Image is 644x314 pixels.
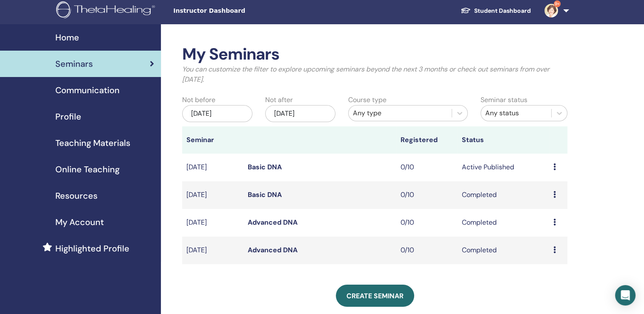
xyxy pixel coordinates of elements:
[182,237,243,264] td: [DATE]
[55,242,129,255] span: Highlighted Profile
[182,126,243,154] th: Seminar
[55,216,104,228] span: My Account
[56,1,158,20] img: logo.png
[396,209,458,237] td: 0/10
[265,105,335,122] div: [DATE]
[55,110,81,123] span: Profile
[457,237,549,264] td: Completed
[55,57,93,70] span: Seminars
[248,190,282,199] a: Basic DNA
[396,126,458,154] th: Registered
[396,181,458,209] td: 0/10
[248,245,298,254] a: Advanced DNA
[461,7,471,14] img: graduation-cap-white.svg
[544,4,558,17] img: default.jpg
[336,285,414,307] a: Create seminar
[55,31,79,44] span: Home
[55,84,120,97] span: Communication
[182,95,215,105] label: Not before
[182,154,243,181] td: [DATE]
[55,189,97,202] span: Resources
[348,95,386,105] label: Course type
[182,64,567,85] p: You can customize the filter to explore upcoming seminars beyond the next 3 months or check out s...
[454,3,538,19] a: Student Dashboard
[346,291,404,300] span: Create seminar
[481,95,527,105] label: Seminar status
[457,181,549,209] td: Completed
[457,209,549,237] td: Completed
[353,108,448,118] div: Any type
[182,181,243,209] td: [DATE]
[457,126,549,154] th: Status
[182,209,243,237] td: [DATE]
[55,163,120,176] span: Online Teaching
[396,237,458,264] td: 0/10
[457,154,549,181] td: Active Published
[396,154,458,181] td: 0/10
[248,218,298,227] a: Advanced DNA
[55,137,130,149] span: Teaching Materials
[248,163,282,171] a: Basic DNA
[265,95,293,105] label: Not after
[173,6,301,15] span: Instructor Dashboard
[182,45,567,64] h2: My Seminars
[615,285,635,305] div: Open Intercom Messenger
[485,108,547,118] div: Any status
[554,0,561,7] span: 9+
[182,105,252,122] div: [DATE]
